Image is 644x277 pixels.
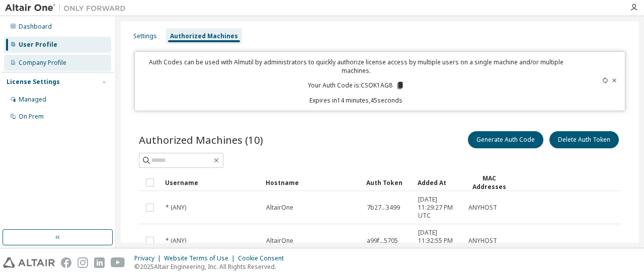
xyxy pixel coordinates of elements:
span: a99f...5705 [367,237,398,245]
span: * (ANY) [166,204,186,212]
span: ANYHOST [468,204,497,212]
div: Username [165,174,258,191]
img: altair_logo.svg [3,257,55,268]
div: User Profile [19,41,57,49]
div: License Settings [7,78,60,86]
div: Cookie Consent [238,254,290,262]
div: Website Terms of Use [164,254,238,262]
p: © 2025 Altair Engineering, Inc. All Rights Reserved. [134,262,290,271]
div: Added At [418,174,460,191]
span: [DATE] 11:32:55 PM UTC [418,229,459,253]
img: youtube.svg [111,257,125,268]
img: facebook.svg [61,257,71,268]
div: Company Profile [19,59,66,67]
div: MAC Addresses [468,174,510,191]
div: On Prem [19,113,44,121]
div: Settings [133,32,157,40]
div: Managed [19,96,46,104]
button: Delete Auth Token [549,131,619,148]
p: Expires in 14 minutes, 45 seconds [141,96,571,105]
span: Authorized Machines (10) [139,133,263,147]
div: Authorized Machines [170,32,238,40]
span: AltairOne [266,237,293,245]
div: Privacy [134,254,164,262]
span: AltairOne [266,204,293,212]
span: [DATE] 11:29:27 PM UTC [418,196,459,220]
p: Auth Codes can be used with Almutil by administrators to quickly authorize license access by mult... [141,58,571,75]
div: Auth Token [366,174,410,191]
span: 7b27...3499 [367,204,400,212]
span: ANYHOST [468,237,497,245]
span: * (ANY) [166,237,186,245]
img: Altair One [5,3,131,13]
div: Hostname [266,174,358,191]
img: instagram.svg [77,257,88,268]
p: Your Auth Code is: CSOK1AG8 [308,81,405,90]
img: linkedin.svg [94,257,105,268]
div: Dashboard [19,23,52,31]
button: Generate Auth Code [468,131,543,148]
